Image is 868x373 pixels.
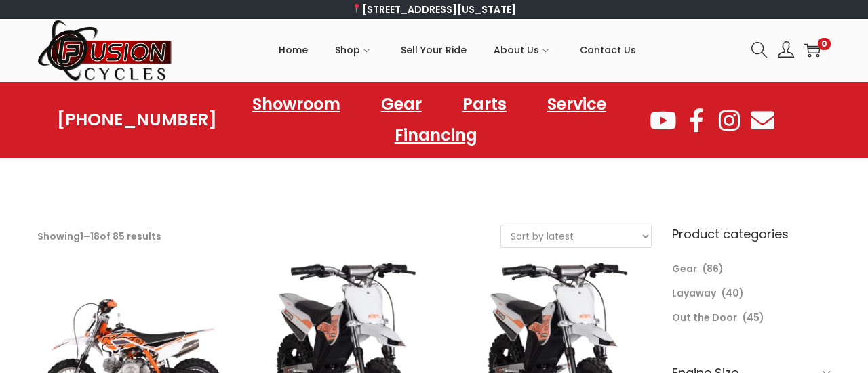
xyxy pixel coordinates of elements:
[401,20,467,81] a: Sell Your Ride
[401,33,467,67] span: Sell Your Ride
[279,33,308,67] span: Home
[449,89,520,120] a: Parts
[580,20,636,81] a: Contact Us
[279,20,308,81] a: Home
[672,286,716,300] a: Layaway
[381,120,491,151] a: Financing
[494,20,553,81] a: About Us
[90,229,100,243] span: 18
[352,4,361,14] img: 📍
[494,33,539,67] span: About Us
[580,33,636,67] span: Contact Us
[672,311,737,324] a: Out the Door
[501,225,651,247] select: Shop order
[804,42,821,58] a: 0
[703,262,724,276] span: (86)
[672,262,697,276] a: Gear
[335,20,374,81] a: Shop
[57,110,217,129] a: [PHONE_NUMBER]
[743,311,764,324] span: (45)
[217,89,648,151] nav: Menu
[80,229,83,243] span: 1
[672,225,831,243] h6: Product categories
[368,89,435,120] a: Gear
[239,89,354,120] a: Showroom
[173,20,741,81] nav: Primary navigation
[352,3,517,16] a: [STREET_ADDRESS][US_STATE]
[722,286,744,300] span: (40)
[534,89,620,120] a: Service
[335,33,360,67] span: Shop
[37,227,161,246] p: Showing – of 85 results
[37,19,173,82] img: Woostify retina logo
